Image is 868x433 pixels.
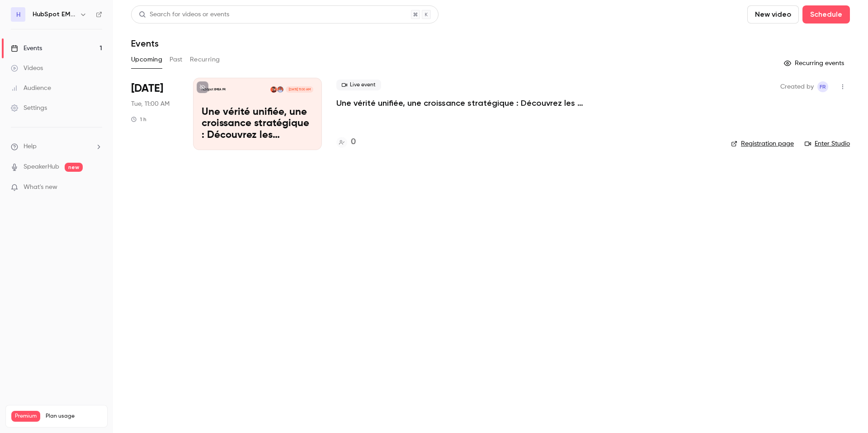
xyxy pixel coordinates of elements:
div: Settings [11,104,47,113]
a: 0 [336,136,356,148]
div: Search for videos or events [139,10,229,19]
span: fabien Rabusseau [817,81,828,92]
span: fR [820,81,826,92]
a: Enter Studio [805,139,850,148]
h4: 0 [351,136,356,148]
a: Registration page [731,139,794,148]
div: Events [11,44,42,53]
button: Recurring events [780,56,850,71]
li: help-dropdown-opener [11,142,102,151]
span: H [16,10,20,19]
span: Live event [336,80,381,90]
span: Created by [780,81,814,92]
span: Tue, 11:00 AM [131,99,170,108]
div: 1 h [131,116,146,123]
button: Past [170,52,183,67]
p: HubSpot EMEA FR [202,87,226,92]
span: [DATE] [131,81,163,96]
button: Upcoming [131,52,162,67]
img: Enzo Valucci [270,86,277,93]
p: Videos [11,422,28,430]
p: Une vérité unifiée, une croissance stratégique : Découvrez les nouveautés du Spotlight - Automne ... [202,107,313,141]
span: Plan usage [46,413,102,420]
a: Une vérité unifiée, une croissance stratégique : Découvrez les nouveautés du Spotlight - Automne ... [336,98,608,108]
p: / 1000 [80,422,102,430]
h1: Events [131,38,159,49]
button: Recurring [190,52,220,67]
button: Schedule [802,5,850,24]
a: SpeakerHub [24,162,59,172]
span: [DATE] 11:00 AM [286,86,313,93]
span: new [65,163,83,172]
span: Help [24,142,37,151]
span: Premium [11,411,40,422]
div: Audience [11,84,51,93]
button: New video [747,5,799,24]
div: Videos [11,64,43,73]
div: Oct 7 Tue, 11:00 AM (Europe/Paris) [131,78,179,150]
span: What's new [24,183,57,192]
img: Mélanie Bohulu [277,86,283,93]
a: HubSpot EMEA FRMélanie BohuluEnzo Valucci[DATE] 11:00 AMUne vérité unifiée, une croissance straté... [193,78,322,150]
h6: HubSpot EMEA FR [33,10,76,19]
span: 23 [80,423,85,428]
